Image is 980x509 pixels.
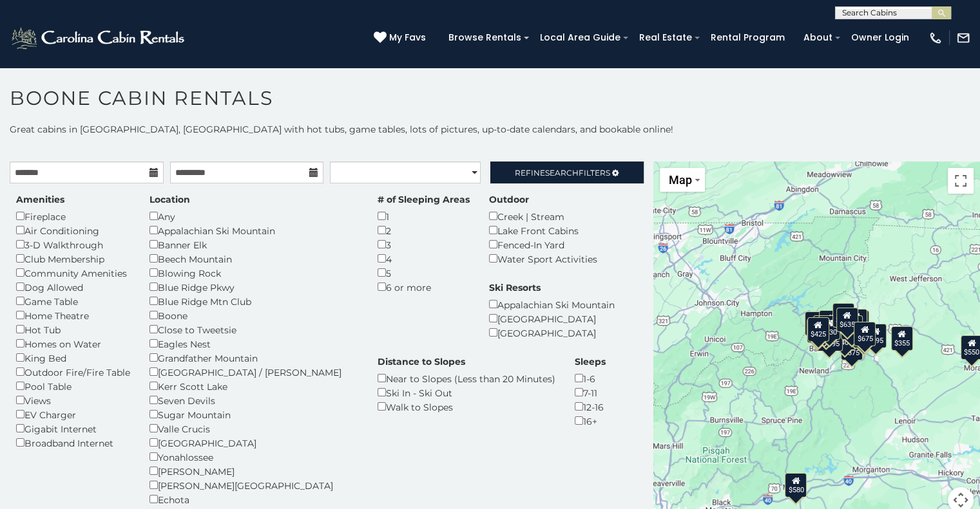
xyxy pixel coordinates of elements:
[489,193,529,206] label: Outdoor
[533,28,627,48] a: Local Area Guide
[378,355,465,368] label: Distance to Slopes
[819,310,841,335] div: $395
[16,237,130,252] div: 3-D Walkthrough
[490,162,644,183] a: RefineSearchFilters
[797,28,839,48] a: About
[805,311,827,336] div: $720
[575,414,606,428] div: 16+
[16,421,130,436] div: Gigabit Internet
[378,223,470,237] div: 2
[575,385,606,400] div: 7-11
[818,315,840,340] div: $430
[149,379,358,393] div: Kerr Scott Lake
[489,223,597,237] div: Lake Front Cabins
[378,266,470,280] div: 5
[489,311,615,326] div: [GEOGRAPHIC_DATA]
[489,209,597,223] div: Creek | Stream
[845,309,867,333] div: $565
[575,371,606,385] div: 1-6
[149,266,358,280] div: Blowing Rock
[956,31,970,45] img: mail-regular-white.png
[928,31,943,45] img: phone-regular-white.png
[378,371,555,385] div: Near to Slopes (Less than 20 Minutes)
[149,237,358,252] div: Banner Elk
[16,393,130,407] div: Views
[10,25,188,51] img: White-1-2.png
[149,223,358,237] div: Appalachian Ski Mountain
[575,400,606,414] div: 12-16
[16,280,130,294] div: Dog Allowed
[948,168,974,194] button: Toggle fullscreen view
[149,252,358,266] div: Beech Mountain
[16,308,130,322] div: Home Theatre
[16,322,130,337] div: Hot Tub
[149,322,358,337] div: Close to Tweetsie
[16,379,130,393] div: Pool Table
[378,385,555,400] div: Ski In - Ski Out
[16,365,130,379] div: Outdoor Fire/Fire Table
[16,294,130,308] div: Game Table
[149,478,358,492] div: [PERSON_NAME][GEOGRAPHIC_DATA]
[149,436,358,450] div: [GEOGRAPHIC_DATA]
[660,168,705,192] button: Change map style
[378,400,555,414] div: Walk to Slopes
[149,209,358,223] div: Any
[374,31,429,45] a: My Favs
[16,223,130,237] div: Air Conditioning
[785,473,807,497] div: $580
[575,355,606,368] label: Sleeps
[149,308,358,322] div: Boone
[149,464,358,478] div: [PERSON_NAME]
[149,294,358,308] div: Blue Ridge Mtn Club
[149,393,358,407] div: Seven Devils
[149,492,358,506] div: Echota
[806,319,828,343] div: $650
[836,308,858,332] div: $635
[669,173,692,187] span: Map
[832,303,854,328] div: $415
[389,31,426,44] span: My Favs
[489,326,615,340] div: [GEOGRAPHIC_DATA]
[489,252,597,266] div: Water Sport Activities
[16,436,130,450] div: Broadband Internet
[515,168,610,178] span: Refine Filters
[16,407,130,421] div: EV Charger
[489,237,597,252] div: Fenced-In Yard
[16,193,64,206] label: Amenities
[16,337,130,351] div: Homes on Water
[845,28,916,48] a: Owner Login
[149,450,358,464] div: Yonahlossee
[16,252,130,266] div: Club Membership
[378,209,470,223] div: 1
[442,28,528,48] a: Browse Rentals
[378,280,470,294] div: 6 or more
[378,193,470,206] label: # of Sleeping Areas
[149,337,358,351] div: Eagles Nest
[704,28,791,48] a: Rental Program
[16,351,130,365] div: King Bed
[149,407,358,421] div: Sugar Mountain
[807,317,829,342] div: $425
[16,266,130,280] div: Community Amenities
[864,324,886,348] div: $695
[854,322,876,346] div: $675
[890,326,912,351] div: $355
[149,193,190,206] label: Location
[489,281,541,294] label: Ski Resorts
[149,280,358,294] div: Blue Ridge Pkwy
[545,168,579,178] span: Search
[149,365,358,379] div: [GEOGRAPHIC_DATA] / [PERSON_NAME]
[16,209,130,223] div: Fireplace
[378,237,470,252] div: 3
[489,297,615,311] div: Appalachian Ski Mountain
[149,351,358,365] div: Grandfather Mountain
[633,28,698,48] a: Real Estate
[378,252,470,266] div: 4
[149,421,358,436] div: Valle Crucis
